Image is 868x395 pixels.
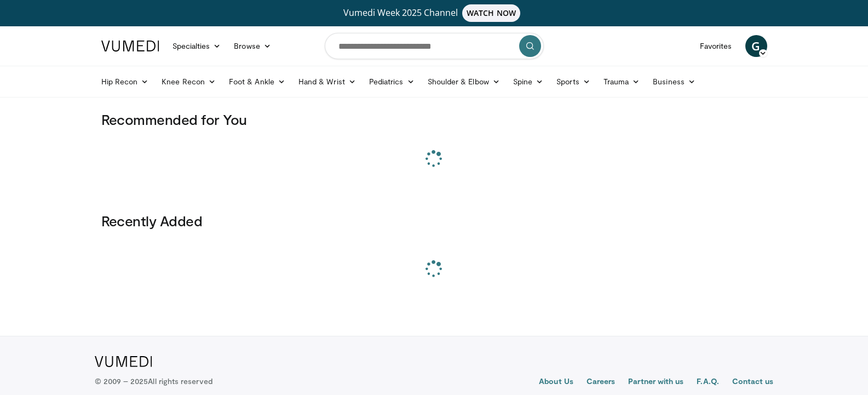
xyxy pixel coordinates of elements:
a: Hand & Wrist [292,71,363,93]
input: Search topics, interventions [325,33,544,59]
a: G [745,35,767,57]
a: Specialties [166,35,228,57]
a: Hip Recon [95,71,156,93]
a: Foot & Ankle [222,71,292,93]
span: WATCH NOW [462,4,520,22]
a: Browse [227,35,278,57]
p: © 2009 – 2025 [95,376,212,387]
h3: Recently Added [101,212,767,230]
a: Favorites [693,35,739,57]
h3: Recommended for You [101,111,767,128]
img: VuMedi Logo [101,41,159,51]
a: Partner with us [628,376,683,389]
img: VuMedi Logo [95,356,152,367]
a: Pediatrics [363,71,421,93]
a: F.A.Q. [697,376,718,389]
a: Shoulder & Elbow [421,71,507,93]
a: Spine [507,71,550,93]
a: Vumedi Week 2025 ChannelWATCH NOW [103,4,766,22]
span: All rights reserved [148,376,212,386]
a: Contact us [732,376,774,389]
a: Sports [550,71,597,93]
a: Knee Recon [155,71,222,93]
a: Careers [587,376,616,389]
a: Business [646,71,702,93]
a: About Us [539,376,573,389]
a: Trauma [597,71,647,93]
